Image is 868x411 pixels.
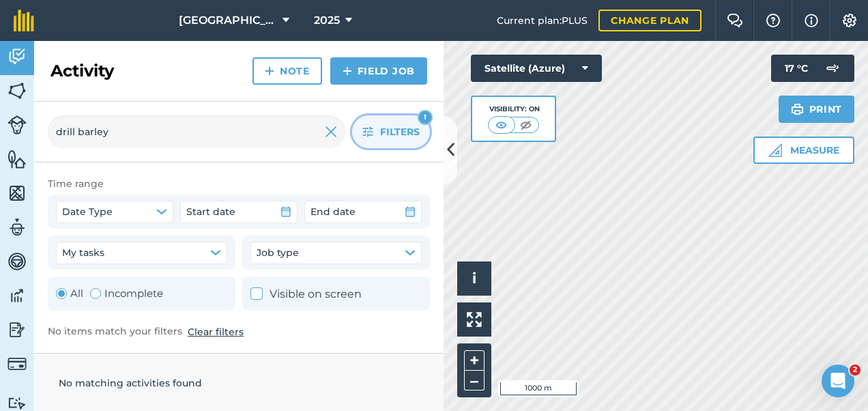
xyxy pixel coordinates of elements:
[50,60,114,82] h2: Activity
[8,115,27,134] img: svg+xml;base64,PD94bWwgdmVyc2lvbj0iMS4wIiBlbmNvZGluZz0idXRmLTgiPz4KPCEtLSBHZW5lcmF0b3I6IEFkb2JlIE...
[179,12,277,29] span: [GEOGRAPHIC_DATA]
[8,183,27,203] img: svg+xml;base64,PHN2ZyB4bWxucz0iaHR0cDovL3d3dy53My5vcmcvMjAwMC9zdmciIHdpZHRoPSI1NiIgaGVpZ2h0PSI2MC...
[497,13,588,28] span: Current plan : PLUS
[310,204,356,219] span: End date
[257,245,299,260] span: Job type
[90,285,163,302] label: Incomplete
[791,101,804,117] img: svg+xml;base64,PHN2ZyB4bWxucz0iaHR0cDovL3d3dy53My5vcmcvMjAwMC9zdmciIHdpZHRoPSIxOSIgaGVpZ2h0PSIyNC...
[48,115,345,148] input: Search for an activity
[464,350,484,371] button: +
[314,12,340,29] span: 2025
[265,63,274,79] img: svg+xml;base64,PHN2ZyB4bWxucz0iaHR0cDovL3d3dy53My5vcmcvMjAwMC9zdmciIHdpZHRoPSIxNCIgaGVpZ2h0PSIyNC...
[8,217,27,238] img: svg+xml;base64,PD94bWwgdmVyc2lvbj0iMS4wIiBlbmNvZGluZz0idXRmLTgiPz4KPCEtLSBHZW5lcmF0b3I6IEFkb2JlIE...
[56,201,173,223] button: Date Type
[8,149,27,169] img: svg+xml;base64,PHN2ZyB4bWxucz0iaHR0cDovL3d3dy53My5vcmcvMjAwMC9zdmciIHdpZHRoPSI1NiIgaGVpZ2h0PSI2MC...
[805,12,818,29] img: svg+xml;base64,PHN2ZyB4bWxucz0iaHR0cDovL3d3dy53My5vcmcvMjAwMC9zdmciIHdpZHRoPSIxNyIgaGVpZ2h0PSIxNy...
[250,242,422,264] button: Job type
[8,46,27,67] img: svg+xml;base64,PD94bWwgdmVyc2lvbj0iMS4wIiBlbmNvZGluZz0idXRmLTgiPz4KPCEtLSBHZW5lcmF0b3I6IEFkb2JlIE...
[180,201,298,223] button: Start date
[822,365,854,397] iframe: Intercom live chat
[472,270,476,287] span: i
[841,14,858,27] img: A cog icon
[765,14,781,27] img: A question mark icon
[56,285,83,302] label: All
[188,324,244,339] button: Clear filters
[8,320,27,340] img: svg+xml;base64,PD94bWwgdmVyc2lvbj0iMS4wIiBlbmNvZGluZz0idXRmLTgiPz4KPCEtLSBHZW5lcmF0b3I6IEFkb2JlIE...
[598,10,701,31] a: Change plan
[8,397,27,410] img: svg+xml;base64,PD94bWwgdmVyc2lvbj0iMS4wIiBlbmNvZGluZz0idXRmLTgiPz4KPCEtLSBHZW5lcmF0b3I6IEFkb2JlIE...
[517,118,534,132] img: svg+xml;base64,PHN2ZyB4bWxucz0iaHR0cDovL3d3dy53My5vcmcvMjAwMC9zdmciIHdpZHRoPSI1MCIgaGVpZ2h0PSI0MC...
[819,55,846,82] img: svg+xml;base64,PD94bWwgdmVyc2lvbj0iMS4wIiBlbmNvZGluZz0idXRmLTgiPz4KPCEtLSBHZW5lcmF0b3I6IEFkb2JlIE...
[352,115,430,148] button: Filters
[56,242,227,264] button: My tasks
[252,57,322,85] a: Note
[8,251,27,272] img: svg+xml;base64,PD94bWwgdmVyc2lvbj0iMS4wIiBlbmNvZGluZz0idXRmLTgiPz4KPCEtLSBHZW5lcmF0b3I6IEFkb2JlIE...
[785,55,808,82] span: 17 ° C
[418,110,433,125] div: 1
[62,204,113,219] span: Date Type
[8,81,27,101] img: svg+xml;base64,PHN2ZyB4bWxucz0iaHR0cDovL3d3dy53My5vcmcvMjAwMC9zdmciIHdpZHRoPSI1NiIgaGVpZ2h0PSI2MC...
[250,285,362,303] label: Visible on screen
[457,261,491,296] button: i
[325,124,337,140] img: svg+xml;base64,PHN2ZyB4bWxucz0iaHR0cDovL3d3dy53My5vcmcvMjAwMC9zdmciIHdpZHRoPSIyMiIgaGVpZ2h0PSIzMC...
[850,365,860,375] span: 2
[48,324,182,339] span: No items match your filters
[343,63,352,79] img: svg+xml;base64,PHN2ZyB4bWxucz0iaHR0cDovL3d3dy53My5vcmcvMjAwMC9zdmciIHdpZHRoPSIxNCIgaGVpZ2h0PSIyNC...
[768,143,782,157] img: Ruler icon
[753,137,854,164] button: Measure
[467,312,482,327] img: Four arrows, one pointing top left, one top right, one bottom right and the last bottom left
[62,245,104,260] span: My tasks
[48,176,430,191] div: Time range
[771,55,854,82] button: 17 °C
[8,285,27,306] img: svg+xml;base64,PD94bWwgdmVyc2lvbj0iMS4wIiBlbmNvZGluZz0idXRmLTgiPz4KPCEtLSBHZW5lcmF0b3I6IEFkb2JlIE...
[330,57,427,85] a: Field Job
[779,96,855,123] button: Print
[380,124,420,139] span: Filters
[45,362,433,404] div: No matching activities found
[464,371,484,391] button: –
[471,55,602,82] button: Satellite (Azure)
[488,104,540,115] div: Visibility: On
[186,204,235,219] span: Start date
[304,201,422,223] button: End date
[56,285,163,302] div: Toggle Activity
[8,354,27,373] img: svg+xml;base64,PD94bWwgdmVyc2lvbj0iMS4wIiBlbmNvZGluZz0idXRmLTgiPz4KPCEtLSBHZW5lcmF0b3I6IEFkb2JlIE...
[14,10,34,31] img: fieldmargin Logo
[493,118,510,132] img: svg+xml;base64,PHN2ZyB4bWxucz0iaHR0cDovL3d3dy53My5vcmcvMjAwMC9zdmciIHdpZHRoPSI1MCIgaGVpZ2h0PSI0MC...
[727,14,743,27] img: Two speech bubbles overlapping with the left bubble in the forefront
